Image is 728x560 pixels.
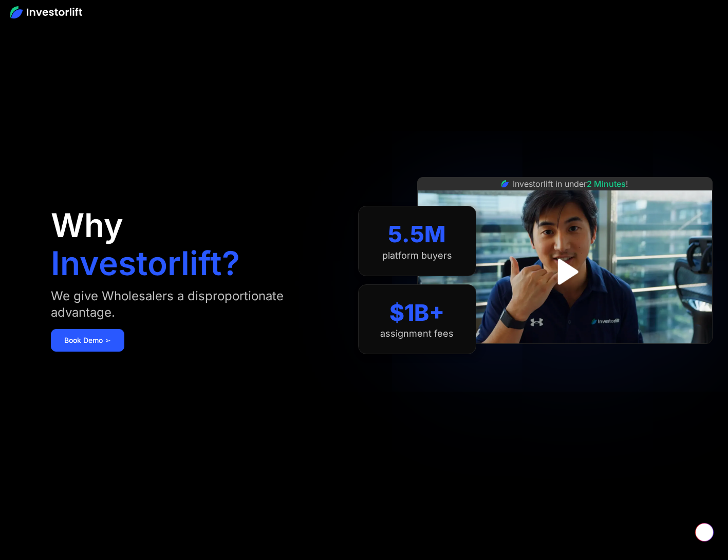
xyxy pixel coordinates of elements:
span: 2 Minutes [587,179,626,189]
a: open lightbox [542,249,588,295]
div: 5.5M [388,221,446,248]
div: assignment fees [380,328,454,339]
iframe: Customer reviews powered by Trustpilot [488,349,642,361]
div: We give Wholesalers a disproportionate advantage. [51,288,337,321]
div: platform buyers [382,250,452,261]
div: $1B+ [389,299,444,326]
h1: Investorlift? [51,247,240,280]
div: Investorlift in under ! [513,178,628,190]
h1: Why [51,209,123,242]
a: Book Demo ➢ [51,329,124,352]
